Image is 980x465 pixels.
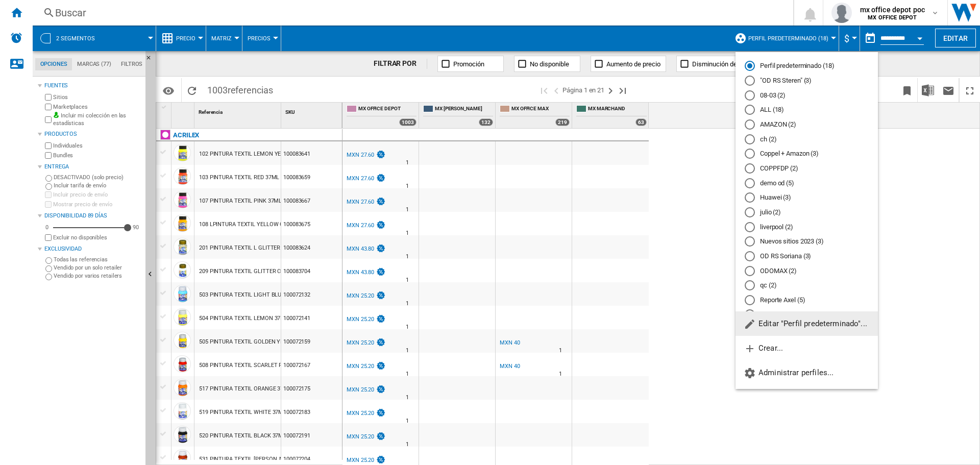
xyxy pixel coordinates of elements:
[745,120,869,130] md-radio-button: AMAZON (2)
[745,266,869,276] md-radio-button: ODOMAX (2)
[745,252,869,261] md-radio-button: OD RS Soriana (3)
[745,105,869,115] md-radio-button: ALL (18)
[745,296,869,305] md-radio-button: Reporte Axel (5)
[745,281,869,290] md-radio-button: qc (2)
[745,90,869,100] md-radio-button: 08-03 (2)
[745,208,869,217] md-radio-button: julio (2)
[745,164,869,174] md-radio-button: COPPFDP (2)
[744,368,834,377] span: Administrar perfiles...
[744,344,783,353] span: Crear...
[745,76,869,86] md-radio-button: "OD RS Steren" (3)
[745,222,869,232] md-radio-button: liverpool (2)
[745,178,869,188] md-radio-button: demo od (5)
[745,237,869,247] md-radio-button: Nuevos sitios 2023 (3)
[745,61,869,71] md-radio-button: Perfil predeterminado (18)
[745,134,869,144] md-radio-button: ch (2)
[745,310,869,320] md-radio-button: SORI OF (3)
[744,319,867,328] span: Editar "Perfil predeterminado"...
[745,149,869,159] md-radio-button: Coppel + Amazon (3)
[745,193,869,203] md-radio-button: Huawei (3)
